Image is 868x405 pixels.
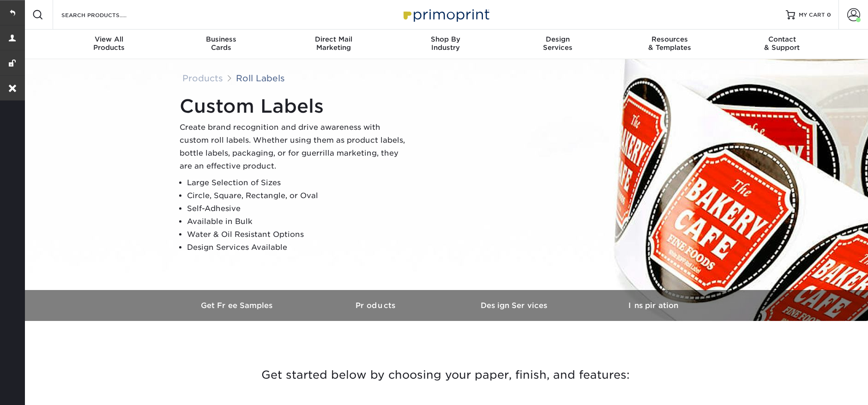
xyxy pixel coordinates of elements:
span: Resources [614,35,726,43]
input: SEARCH PRODUCTS..... [60,9,151,20]
a: Shop ByIndustry [390,30,502,59]
a: Get Free Samples [169,290,307,321]
span: Business [165,35,277,43]
div: Industry [390,35,502,52]
div: Cards [165,35,277,52]
h3: Get Free Samples [169,301,307,310]
span: MY CART [799,11,825,19]
li: Design Services Available [187,241,410,254]
span: Contact [726,35,838,43]
div: & Support [726,35,838,52]
a: Direct MailMarketing [277,30,390,59]
p: Create brand recognition and drive awareness with custom roll labels. Whether using them as produ... [180,121,410,173]
a: Products [182,73,223,83]
h3: Design Services [446,301,584,310]
a: DesignServices [501,30,614,59]
li: Circle, Square, Rectangle, or Oval [187,189,410,202]
span: Direct Mail [277,35,390,43]
h3: Get started below by choosing your paper, finish, and features: [175,354,716,396]
img: Primoprint [399,5,492,24]
span: View All [53,35,165,43]
div: Services [501,35,614,52]
a: Inspiration [584,290,723,321]
div: & Templates [614,35,726,52]
li: Self-Adhesive [187,202,410,215]
div: Marketing [277,35,390,52]
a: Design Services [446,290,584,321]
a: Resources& Templates [614,30,726,59]
h1: Custom Labels [180,95,410,117]
div: Products [53,35,165,52]
li: Large Selection of Sizes [187,176,410,189]
a: Products [307,290,446,321]
a: BusinessCards [165,30,277,59]
span: Shop By [390,35,502,43]
h3: Products [307,301,446,310]
li: Available in Bulk [187,215,410,228]
a: Contact& Support [726,30,838,59]
span: Design [501,35,614,43]
span: 0 [827,12,831,18]
li: Water & Oil Resistant Options [187,228,410,241]
a: Roll Labels [236,73,285,83]
h3: Inspiration [584,301,723,310]
a: View AllProducts [53,30,165,59]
